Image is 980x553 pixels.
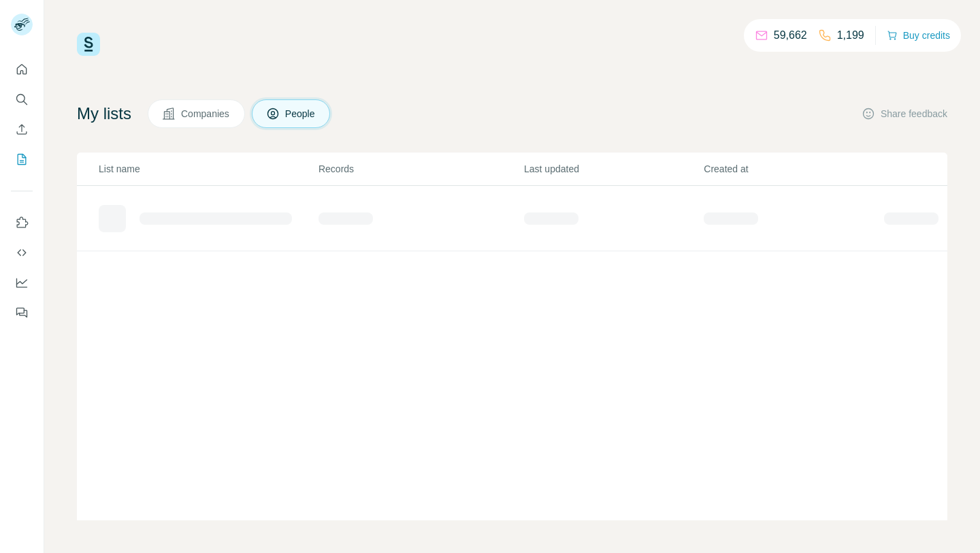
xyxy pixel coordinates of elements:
p: Records [318,162,523,176]
button: Feedback [11,300,33,325]
h4: My lists [77,103,131,125]
p: 1,199 [837,27,864,44]
button: Use Surfe on LinkedIn [11,210,33,235]
button: My lists [11,147,33,172]
button: Quick start [11,57,33,82]
span: Companies [181,107,231,121]
p: List name [99,162,317,176]
p: 59,662 [774,27,807,44]
button: Buy credits [887,26,950,45]
span: People [285,107,316,121]
button: Enrich CSV [11,117,33,142]
p: Created at [704,162,882,176]
button: Use Surfe API [11,240,33,265]
p: Last updated [524,162,702,176]
img: Surfe Logo [77,33,100,56]
button: Search [11,87,33,112]
button: Dashboard [11,270,33,295]
button: Share feedback [862,107,947,121]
